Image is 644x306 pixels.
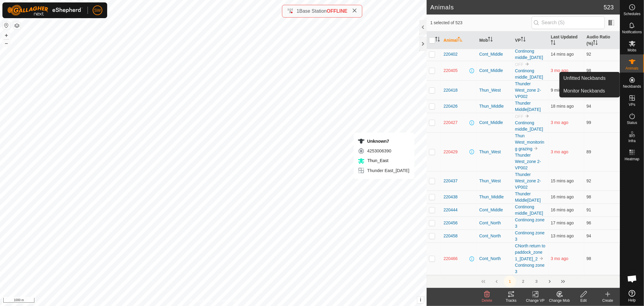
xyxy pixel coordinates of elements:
span: Infra [628,139,636,143]
img: to [533,146,538,151]
span: 220444 [444,207,458,213]
a: Thunder Middle[DATE] [515,191,541,203]
span: 15 Sept 2025, 1:46 pm [551,233,574,238]
th: VP [513,31,548,50]
a: Thunder West_zone 2-VP002 [515,153,541,170]
img: Gallagher Logo [7,5,83,16]
span: 220438 [444,194,458,200]
span: 220458 [444,233,458,239]
div: Change VP [523,298,547,303]
div: Tracks [499,298,523,303]
span: 98 [587,194,591,199]
a: Continong middle_[DATE] [515,49,543,60]
p-sorticon: Activate to sort [521,38,526,43]
span: 92 [587,178,591,183]
span: 89 [587,149,591,154]
div: Change Mob [547,298,572,303]
span: 12 June 2025, 12:44 pm [551,68,568,73]
div: Edit [572,298,596,303]
span: 220437 [444,178,458,184]
a: Thunder Middle[DATE] [515,101,541,112]
button: i [417,297,424,303]
a: Contact Us [219,298,237,304]
span: 91 [587,207,591,212]
h2: Animals [430,4,604,11]
span: 220456 [444,220,458,226]
div: Cont_Middle [479,119,510,126]
span: 94 [587,233,591,238]
a: Thunder West_zone 2-VP002 [515,172,541,190]
button: Reset Map [3,22,10,29]
a: Privacy Policy [190,298,212,304]
div: Cont_North [479,233,510,239]
span: 220466 [444,256,458,262]
a: Monitor Neckbands [560,85,620,97]
span: 15 Sept 2025, 1:41 pm [551,104,574,109]
span: 99 [587,120,591,125]
button: 3 [530,275,543,288]
th: Last Updated [548,31,584,50]
span: 92 [587,52,591,57]
span: 94 [587,104,591,109]
span: 12 June 2025, 11:54 am [551,256,568,261]
div: Cont_North [479,220,510,226]
span: Neckbands [623,85,641,88]
span: Heatmap [625,157,639,161]
span: i [420,297,421,302]
div: Cont_Middle [479,67,510,74]
span: 220429 [444,149,458,155]
span: Monitor Neckbands [563,87,605,95]
span: Mobs [628,48,636,52]
span: 15 Sept 2025, 1:43 pm [551,207,574,212]
span: Notifications [622,30,642,34]
a: Thun West_monitoring grazing [515,133,544,151]
a: CNorth return to paddock_zone 1_[DATE]_2 [515,243,545,261]
span: 98 [587,256,591,261]
a: Continong zone 3 [515,263,545,274]
span: 1 [296,8,299,14]
a: Help [620,288,644,304]
span: Animals [626,67,639,70]
span: OFFLINE [327,8,347,14]
p-sorticon: Activate to sort [458,38,463,43]
span: 96 [587,220,591,225]
span: 15 Sept 2025, 1:43 pm [551,194,574,199]
span: 12 June 2025, 12:33 pm [551,120,568,125]
span: VPs [629,103,635,106]
div: Cont_North [479,256,510,262]
button: Last Page [557,275,569,288]
span: 220402 [444,51,458,57]
div: Unknown7 [357,138,409,145]
span: 15 Sept 2025, 1:45 pm [551,52,574,57]
a: Thunder West_zone 2-VP002 [515,81,541,99]
div: 4253006390 [357,147,409,155]
span: 220426 [444,103,458,109]
p-sorticon: Activate to sort [488,38,493,43]
div: Cont_Middle [479,207,510,213]
button: – [3,40,10,47]
span: Base Station [299,8,327,14]
input: Search (S) [532,16,605,29]
th: Animal [441,31,477,50]
div: Thun_West [479,87,510,93]
th: Audio Ratio (%) [584,31,620,50]
span: 15 Sept 2025, 1:50 pm [551,88,571,93]
span: 1 selected of 523 [430,20,532,26]
span: 220405 [444,67,458,74]
span: 12 June 2025, 12:33 pm [551,149,568,154]
p-sorticon: Activate to sort [551,41,556,46]
a: Continong middle_[DATE] [515,204,543,216]
span: 15 Sept 2025, 1:44 pm [551,178,574,183]
a: Continong middle_[DATE] [515,68,543,80]
button: 1 [504,275,516,288]
div: Thun_Middle [479,194,510,200]
button: Next Page [544,275,556,288]
button: 2 [517,275,529,288]
span: Help [628,298,636,302]
div: Create [596,298,620,303]
a: Continong zone 3 [515,230,545,242]
a: Continong middle_[DATE] [515,120,543,132]
div: Open chat [623,270,641,288]
th: Mob [477,31,512,50]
